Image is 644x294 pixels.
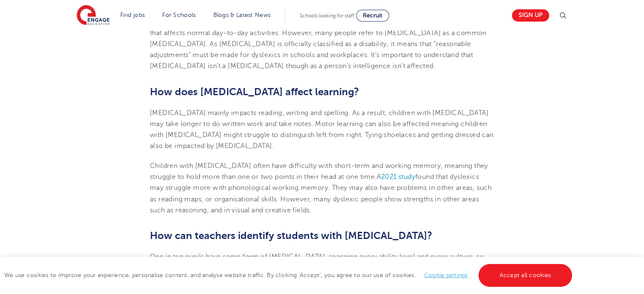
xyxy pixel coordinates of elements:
span: Children with [MEDICAL_DATA] often have difficulty with short-term and working memory, meaning th... [150,162,488,181]
span: Recruit [363,12,382,19]
span: A [376,173,381,181]
span: One in ten pupils have some form of [MEDICAL_DATA], spanning every ability level and every cultur... [150,253,484,272]
a: Blogs & Latest News [213,12,271,18]
b: How does [MEDICAL_DATA] affect learning? [150,86,359,98]
span: [MEDICAL_DATA] mainly impacts reading, writing and spelling. As a result, children with [MEDICAL_... [150,109,493,150]
a: Cookie settings [424,272,468,278]
span: Schools looking for staff [300,13,354,19]
b: How can teachers identify students with [MEDICAL_DATA]? [150,230,432,242]
img: Engage Education [77,5,110,26]
a: Find jobs [120,12,145,18]
span: We use cookies to improve your experience, personalise content, and analyse website traffic. By c... [4,272,574,278]
span: [MEDICAL_DATA] is classified as a disability according to the Equality Act 2010 as it’s a lifelon... [150,18,486,70]
span: . They may also have problems in other areas, such as reading maps, or organisational skills. How... [150,184,492,214]
a: Recruit [356,10,389,22]
a: For Schools [162,12,196,18]
a: Accept all cookies [478,264,572,287]
a: 2021 study [381,173,415,181]
a: Sign up [512,9,549,22]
